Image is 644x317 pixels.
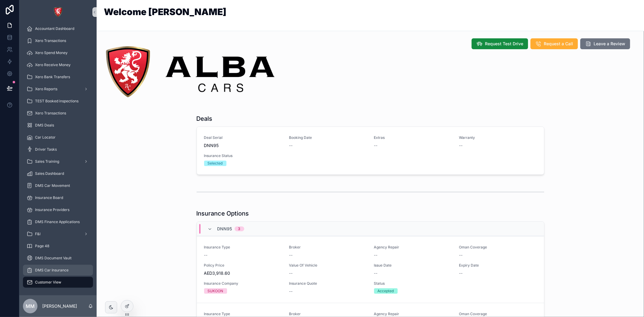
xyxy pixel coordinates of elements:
span: DMS Document Vault [35,256,72,261]
a: DMS Car Insurance [23,265,93,276]
a: Sales Training [23,156,93,167]
span: Insurance Type [204,245,282,250]
img: App logo [53,7,63,17]
span: Xero Spend Money [35,50,68,55]
a: Xero Transactions [23,108,93,119]
a: DMS Finance Applications [23,216,93,227]
span: Request a Call [544,41,573,47]
span: DMS Car Movement [35,183,70,188]
a: Accountant Dashboard [23,23,93,34]
a: Xero Transactions [23,35,93,46]
span: Customer View [35,280,61,285]
button: Request Test Drive [472,38,528,49]
button: Leave a Review [580,38,630,49]
span: Oman Coverage [459,312,537,316]
span: Agency Repair [374,312,452,316]
span: -- [204,252,208,258]
a: Driver Tasks [23,144,93,155]
a: Insurance Board [23,192,93,203]
a: DMS Car Movement [23,180,93,191]
a: Page 48 [23,241,93,251]
span: -- [289,252,293,258]
span: Deal Serial [204,135,282,140]
a: DMS Document Vault [23,253,93,264]
h1: Welcome [PERSON_NAME] [104,7,226,16]
img: image [105,46,275,98]
a: Xero Reports [23,84,93,94]
span: Extras [374,135,452,140]
span: Car Locator [35,135,56,140]
span: DNN95 [204,142,282,149]
div: Selected [208,161,223,166]
span: DMS Car Insurance [35,268,69,273]
a: TEST Booked inspections [23,96,93,107]
a: Xero Bank Transfers [23,72,93,82]
button: Request a Call [530,38,578,49]
a: Car Locator [23,132,93,143]
span: Xero Receive Money [35,62,71,67]
a: Customer View [23,277,93,288]
span: Xero Bank Transfers [35,75,70,79]
span: -- [459,142,463,149]
span: Oman Coverage [459,245,537,250]
span: Broker [289,312,367,316]
span: Xero Transactions [35,111,66,116]
span: DMS Finance Applications [35,219,80,224]
span: Leave a Review [594,41,625,47]
span: Policy Price [204,263,282,268]
span: Sales Training [35,159,59,164]
span: Insurance Providers [35,207,69,212]
div: SUKOON [208,288,223,294]
span: DMS Deals [35,123,54,128]
span: Value Of Vehicle [289,263,367,268]
span: Insurance Quote [289,281,367,286]
span: MM [26,303,35,310]
div: scrollable content [19,24,97,295]
p: [PERSON_NAME] [42,303,77,309]
span: Driver Tasks [35,147,57,152]
span: Sales Dashboard [35,171,64,176]
a: DMS Deals [23,120,93,131]
div: 3 [238,226,241,231]
a: Insurance Providers [23,204,93,215]
span: -- [459,270,463,276]
span: Accountant Dashboard [35,26,74,31]
span: -- [374,142,378,149]
span: -- [289,142,293,149]
a: Sales Dashboard [23,168,93,179]
span: DNN95 [217,226,232,232]
span: -- [289,288,293,294]
span: Expiry Date [459,263,537,268]
span: Broker [289,245,367,250]
span: Insurance Company [204,281,282,286]
span: Agency Repair [374,245,452,250]
span: Status [374,281,452,286]
span: -- [374,252,378,258]
span: Insurance Status [204,153,282,158]
span: Booking Date [289,135,367,140]
span: AED3,918.60 [204,270,282,276]
span: TEST Booked inspections [35,99,78,104]
a: Xero Receive Money [23,59,93,70]
h1: Deals [197,114,213,123]
span: -- [374,270,378,276]
span: Warranty [459,135,537,140]
span: -- [459,252,463,258]
span: Page 48 [35,244,49,248]
span: Insurance Type [204,312,282,316]
span: Request Test Drive [485,41,523,47]
span: -- [289,270,293,276]
div: Accepted [378,288,394,294]
span: F&I [35,232,40,236]
span: Insurance Board [35,195,63,200]
span: Xero Reports [35,87,57,91]
h1: Insurance Options [197,209,249,218]
span: Xero Transactions [35,38,66,43]
a: Xero Spend Money [23,47,93,58]
span: Issue Date [374,263,452,268]
a: F&I [23,229,93,239]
